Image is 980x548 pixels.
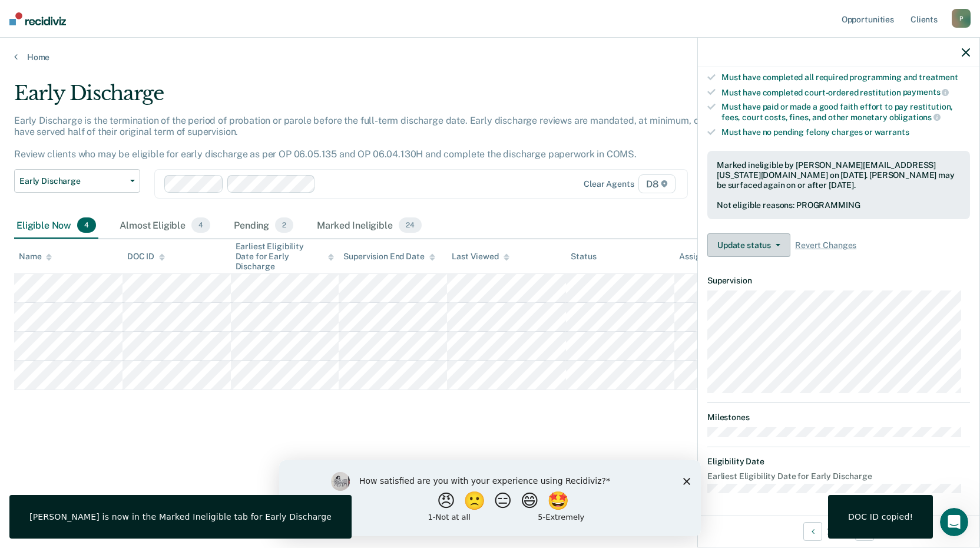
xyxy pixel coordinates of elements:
[721,72,970,82] div: Must have completed all required programming and
[399,217,422,233] span: 24
[721,102,970,122] div: Must have paid or made a good faith effort to pay restitution, fees, court costs, fines, and othe...
[721,127,970,137] div: Must have no pending felony charges or
[707,276,970,286] dt: Supervision
[571,252,596,262] div: Status
[14,52,966,62] a: Home
[707,412,970,422] dt: Milestones
[875,127,909,137] span: warrants
[19,252,52,262] div: Name
[236,242,335,271] div: Earliest Eligibility Date for Early Discharge
[707,457,970,467] dt: Eligibility Date
[127,252,165,262] div: DOC ID
[14,115,746,160] p: Early Discharge is the termination of the period of probation or parole before the full-term disc...
[77,217,96,233] span: 4
[584,179,634,189] div: Clear agents
[952,9,971,28] div: P
[848,511,913,522] div: DOC ID copied!
[279,460,701,536] iframe: Survey by Kim from Recidiviz
[343,252,435,262] div: Supervision End Date
[903,87,949,97] span: payments
[717,160,961,190] div: Marked ineligible by [PERSON_NAME][EMAIL_ADDRESS][US_STATE][DOMAIN_NAME] on [DATE]. [PERSON_NAME]...
[919,72,958,82] span: treatment
[14,213,98,239] div: Eligible Now
[707,471,970,481] dt: Earliest Eligibility Date for Early Discharge
[803,522,822,541] button: Previous Opportunity
[9,12,66,25] img: Recidiviz
[117,213,213,239] div: Almost Eligible
[707,233,790,257] button: Update status
[717,200,961,210] div: Not eligible reasons: PROGRAMMING
[314,213,423,239] div: Marked Ineligible
[889,113,941,122] span: obligations
[452,252,509,262] div: Last Viewed
[721,87,970,98] div: Must have completed court-ordered restitution
[679,252,734,262] div: Assigned to
[231,213,296,239] div: Pending
[940,508,968,536] iframe: Intercom live chat
[14,81,749,115] div: Early Discharge
[19,176,125,186] span: Early Discharge
[29,511,332,522] div: [PERSON_NAME] is now in the Marked Ineligible tab for Early Discharge
[638,174,676,193] span: D8
[191,217,210,233] span: 4
[275,217,293,233] span: 2
[795,240,856,250] span: Revert Changes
